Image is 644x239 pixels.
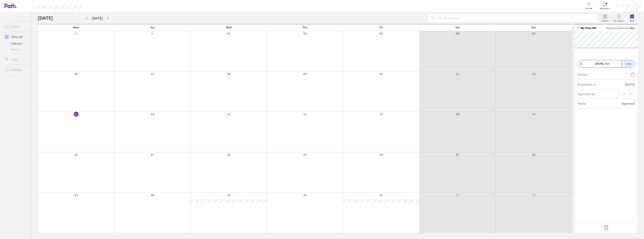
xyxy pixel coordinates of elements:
[73,26,79,29] span: Mon
[379,26,383,29] span: Fri
[599,2,611,10] a: Notifications
[1,55,32,63] a: Tools
[599,19,611,22] label: Calendar
[611,19,626,22] label: My holidays
[434,15,594,22] input: Filter by employee
[150,26,155,29] span: Tue
[629,27,635,29] strong: - days
[583,7,595,10] span: Get help
[226,26,232,29] span: Wed
[626,12,638,24] a: Book
[303,26,307,29] span: Thu
[578,72,588,76] div: Holiday
[89,15,106,21] button: [DATE]
[625,83,635,86] div: [DATE]
[1,66,32,73] a: Settings
[578,83,596,86] div: Requested on
[595,62,603,65] strong: [DATE]
[578,102,586,105] div: Status
[1,33,32,41] a: Time off
[1,47,32,53] a: History
[599,7,611,10] span: Notifications
[622,60,635,67] div: 1 day
[606,27,635,29] span: Remaining allowance:
[531,26,536,29] span: Sun
[599,12,611,24] a: Calendar
[622,102,635,105] div: Approved
[611,12,626,24] a: My holidays
[595,62,610,65] span: 2025
[578,27,596,30] a: My Time Off
[1,41,32,47] a: Calendar
[628,19,637,22] label: Book
[578,92,595,96] div: Approved by
[1,23,32,30] a: People
[455,26,460,29] span: Sat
